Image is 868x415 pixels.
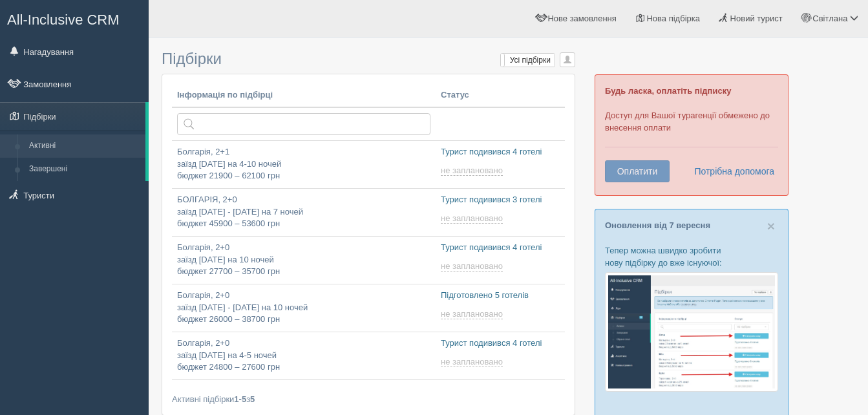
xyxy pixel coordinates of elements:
[436,84,565,107] th: Статус
[767,219,775,233] button: Close
[172,84,436,107] th: Інформація по підбірці
[605,86,731,96] b: Будь ласка, оплатіть підписку
[441,357,503,367] span: не заплановано
[547,14,616,23] span: Нове замовлення
[162,50,222,67] span: Підбірки
[177,194,430,230] p: БОЛГАРІЯ, 2+0 заїзд [DATE] - [DATE] на 7 ночей бюджет 45900 – 53600 грн
[646,14,700,23] span: Нова підбірка
[172,189,436,236] a: БОЛГАРІЯ, 2+0заїзд [DATE] - [DATE] на 7 ночейбюджет 45900 – 53600 грн
[177,290,430,326] p: Болгарія, 2+0 заїзд [DATE] - [DATE] на 10 ночей бюджет 26000 – 38700 грн
[172,141,436,188] a: Болгарія, 2+1заїзд [DATE] на 4-10 ночейбюджет 21900 – 62100 грн
[605,160,670,182] button: Оплатити
[441,309,503,319] span: не заплановано
[441,357,505,367] a: не заплановано
[730,14,783,23] span: Новий турист
[812,14,847,23] span: Світлана
[177,146,430,182] p: Болгарія, 2+1 заїзд [DATE] на 4-10 ночей бюджет 21900 – 62100 грн
[441,309,505,319] a: не заплановано
[172,332,436,379] a: Болгарія, 2+0заїзд [DATE] на 4-5 ночейбюджет 24800 – 27600 грн
[441,165,505,176] a: не заплановано
[441,261,503,271] span: не заплановано
[605,244,778,269] p: Тепер можна швидко зробити нову підбірку до вже існуючої:
[7,12,120,28] span: All-Inclusive CRM
[441,146,560,158] p: Турист подивився 4 готелі
[605,220,710,230] a: Оновлення від 7 вересня
[605,272,778,392] img: %D0%BF%D1%96%D0%B4%D0%B1%D1%96%D1%80%D0%BA%D0%B0-%D1%82%D1%83%D1%80%D0%B8%D1%81%D1%82%D1%83-%D1%8...
[1,1,148,36] a: All-Inclusive CRM
[767,218,775,233] span: ×
[501,54,555,67] label: Усі підбірки
[172,393,565,405] div: Активні підбірки з
[172,237,436,284] a: Болгарія, 2+0заїзд [DATE] на 10 ночейбюджет 27700 – 35700 грн
[177,337,430,374] p: Болгарія, 2+0 заїзд [DATE] на 4-5 ночей бюджет 24800 – 27600 грн
[441,261,505,271] a: не заплановано
[686,160,775,182] a: Потрібна допомога
[441,290,560,302] p: Підготовлено 5 готелів
[23,158,145,181] a: Завершені
[177,113,430,135] input: Пошук за країною або туристом
[234,394,246,404] b: 1-5
[441,165,503,176] span: не заплановано
[23,134,145,158] a: Активні
[441,242,560,254] p: Турист подивився 4 готелі
[177,242,430,278] p: Болгарія, 2+0 заїзд [DATE] на 10 ночей бюджет 27700 – 35700 грн
[441,337,560,350] p: Турист подивився 4 готелі
[172,284,436,332] a: Болгарія, 2+0заїзд [DATE] - [DATE] на 10 ночейбюджет 26000 – 38700 грн
[441,194,560,206] p: Турист подивився 3 готелі
[441,213,505,224] a: не заплановано
[250,394,255,404] b: 5
[441,213,503,224] span: не заплановано
[595,74,789,196] div: Доступ для Вашої турагенції обмежено до внесення оплати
